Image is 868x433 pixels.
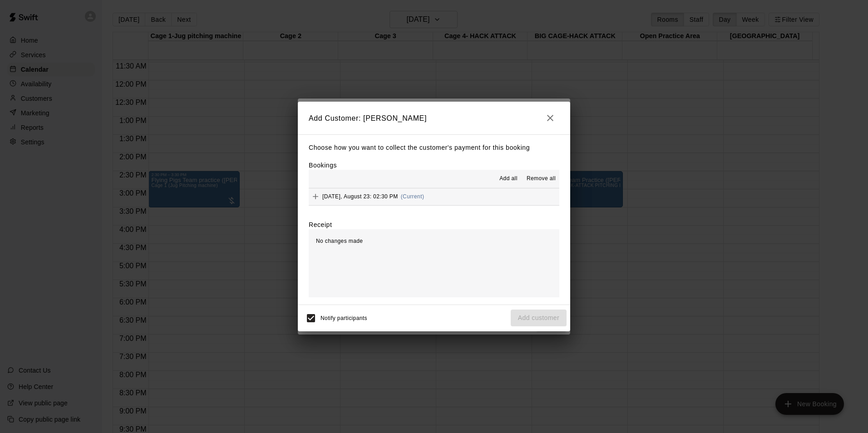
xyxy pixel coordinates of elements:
[401,193,424,200] span: (Current)
[321,315,367,321] span: Notify participants
[309,142,559,153] p: Choose how you want to collect the customer's payment for this booking
[309,162,337,169] label: Bookings
[494,172,523,186] button: Add all
[316,238,363,244] span: No changes made
[322,193,398,200] span: [DATE], August 23: 02:30 PM
[527,174,556,183] span: Remove all
[298,102,570,134] h2: Add Customer: [PERSON_NAME]
[309,220,332,229] label: Receipt
[523,172,559,186] button: Remove all
[309,193,322,200] span: Add
[499,174,518,183] span: Add all
[309,188,559,205] button: Add[DATE], August 23: 02:30 PM(Current)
